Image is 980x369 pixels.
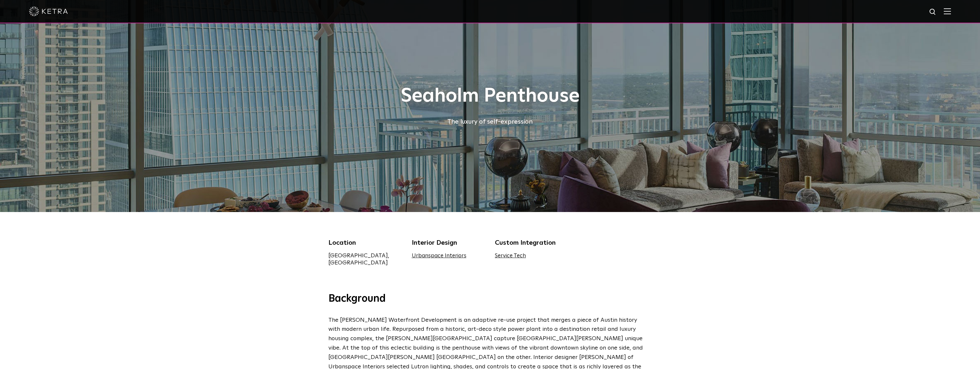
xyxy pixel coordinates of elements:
[929,8,937,16] img: search icon
[29,6,68,16] img: ketra-logo-2019-white
[412,238,485,248] div: Interior Design
[328,252,402,266] div: [GEOGRAPHIC_DATA], [GEOGRAPHIC_DATA]
[328,292,652,306] h3: Background
[328,117,652,127] div: The luxury of self-expression
[412,253,466,259] a: Urbanspace Interiors
[495,238,569,248] div: Custom Integration
[328,238,402,248] div: Location
[495,253,526,259] a: Service Tech
[328,85,652,107] h1: Seaholm Penthouse
[944,8,951,14] img: Hamburger%20Nav.svg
